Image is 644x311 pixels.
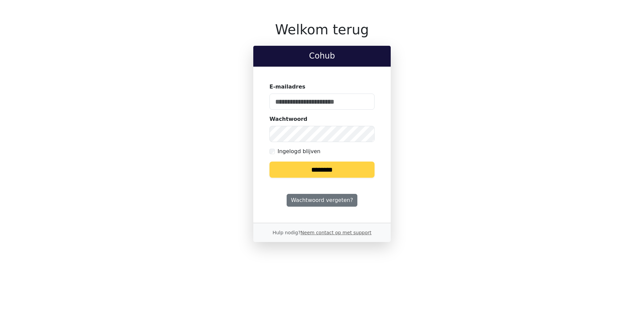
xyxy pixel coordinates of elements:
small: Hulp nodig? [272,230,372,235]
a: Neem contact op met support [300,230,371,235]
h1: Welkom terug [253,22,391,38]
a: Wachtwoord vergeten? [287,194,357,207]
label: Wachtwoord [269,115,308,123]
label: E-mailadres [269,83,305,91]
label: Ingelogd blijven [278,147,320,155]
h2: Cohub [259,51,385,61]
